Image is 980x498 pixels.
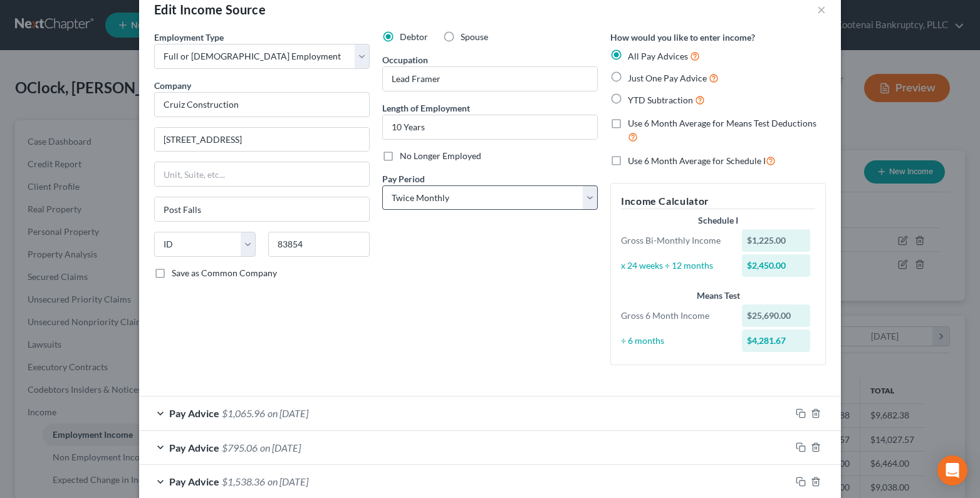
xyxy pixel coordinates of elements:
div: Edit Income Source [154,1,266,18]
div: $2,450.00 [742,254,811,277]
span: Company [154,80,191,91]
span: Just One Pay Advice [628,73,707,83]
span: All Pay Advices [628,51,688,61]
input: Unit, Suite, etc... [155,162,369,186]
span: No Longer Employed [400,150,481,161]
input: Search company by name... [154,92,370,117]
span: Pay Advice [169,407,219,419]
span: Debtor [400,31,428,42]
div: $25,690.00 [742,304,811,327]
button: × [817,2,826,17]
span: Pay Advice [169,475,219,487]
span: Use 6 Month Average for Schedule I [628,155,766,166]
span: YTD Subtraction [628,95,693,105]
label: Length of Employment [382,101,470,115]
input: -- [383,67,597,91]
div: Open Intercom Messenger [937,455,967,485]
div: Gross 6 Month Income [615,309,736,322]
input: Enter address... [155,128,369,152]
div: Means Test [621,289,815,302]
span: $1,065.96 [222,407,265,419]
span: Use 6 Month Average for Means Test Deductions [628,118,816,128]
span: $1,538.36 [222,475,265,487]
span: on [DATE] [268,475,308,487]
div: $4,281.67 [742,329,811,352]
input: Enter city... [155,197,369,221]
h5: Income Calculator [621,194,815,209]
span: Spouse [461,31,488,42]
div: x 24 weeks ÷ 12 months [615,259,736,272]
div: Gross Bi-Monthly Income [615,234,736,247]
input: Enter zip... [268,232,370,257]
label: Occupation [382,53,428,66]
span: $795.06 [222,442,258,454]
span: Pay Period [382,174,425,184]
input: ex: 2 years [383,115,597,139]
span: Save as Common Company [172,267,277,278]
span: on [DATE] [268,407,308,419]
div: ÷ 6 months [615,335,736,347]
span: Pay Advice [169,442,219,454]
span: on [DATE] [260,442,301,454]
div: $1,225.00 [742,229,811,252]
div: Schedule I [621,214,815,227]
label: How would you like to enter income? [610,31,755,44]
span: Employment Type [154,32,224,43]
